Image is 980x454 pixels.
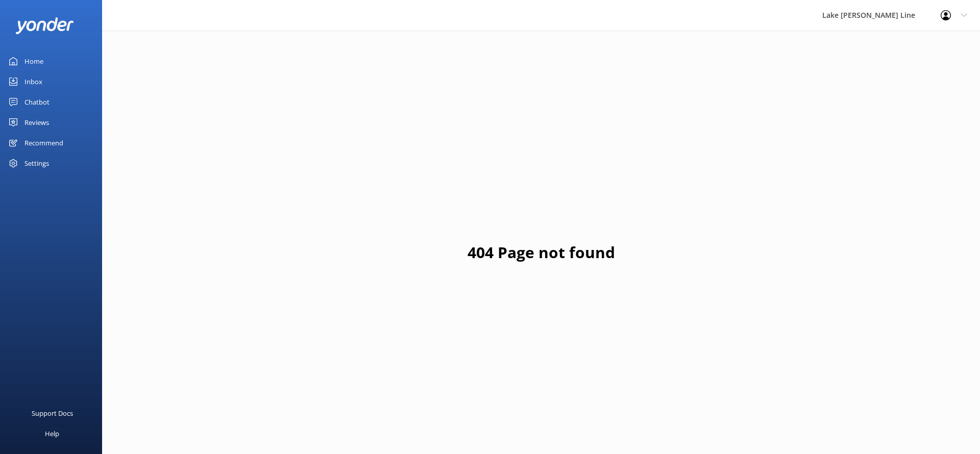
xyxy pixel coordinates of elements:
[24,51,43,71] div: Home
[468,240,615,265] h1: 404 Page not found
[45,423,59,444] div: Help
[24,133,63,153] div: Recommend
[15,17,74,34] img: yonder-white-logo.png
[24,92,50,112] div: Chatbot
[24,153,49,173] div: Settings
[32,403,73,423] div: Support Docs
[24,71,42,92] div: Inbox
[24,112,49,133] div: Reviews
